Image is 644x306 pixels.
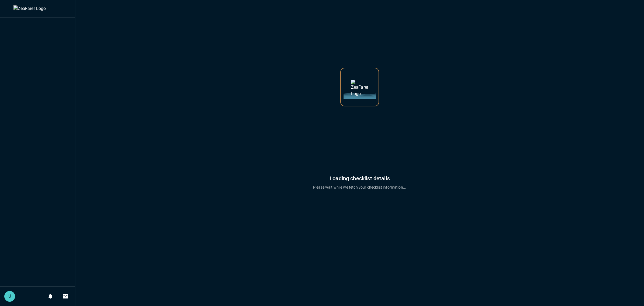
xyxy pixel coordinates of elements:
img: ZeaFarer Logo [351,80,368,97]
img: ZeaFarer Logo [13,5,62,12]
button: Invitations [60,291,71,302]
p: Please wait while we fetch your checklist information... [313,185,406,190]
h6: Loading checklist details [313,174,406,183]
button: Notifications [45,291,56,302]
div: U [4,291,15,302]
